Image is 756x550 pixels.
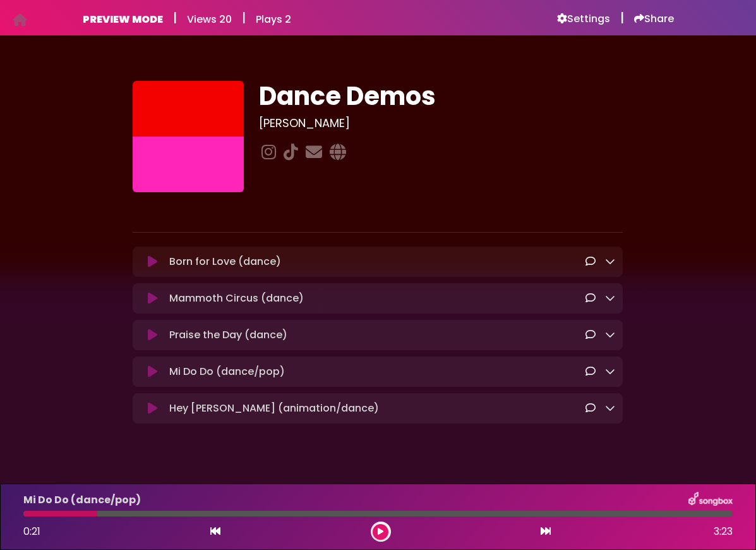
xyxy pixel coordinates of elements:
[83,13,163,25] h6: PREVIEW MODE
[557,13,610,25] a: Settings
[259,81,623,111] h1: Dance Demos
[187,13,232,25] h6: Views 20
[242,10,246,25] h5: |
[169,401,379,416] p: Hey [PERSON_NAME] (animation/dance)
[256,13,291,25] h6: Plays 2
[133,81,244,192] img: gIFmjwn1QZmiNnb1iJ1w
[620,10,624,25] h5: |
[169,327,287,343] p: Praise the Day (dance)
[634,13,674,25] a: Share
[169,364,285,379] p: Mi Do Do (dance/pop)
[169,291,304,306] p: Mammoth Circus (dance)
[169,254,281,269] p: Born for Love (dance)
[173,10,177,25] h5: |
[259,116,623,130] h3: [PERSON_NAME]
